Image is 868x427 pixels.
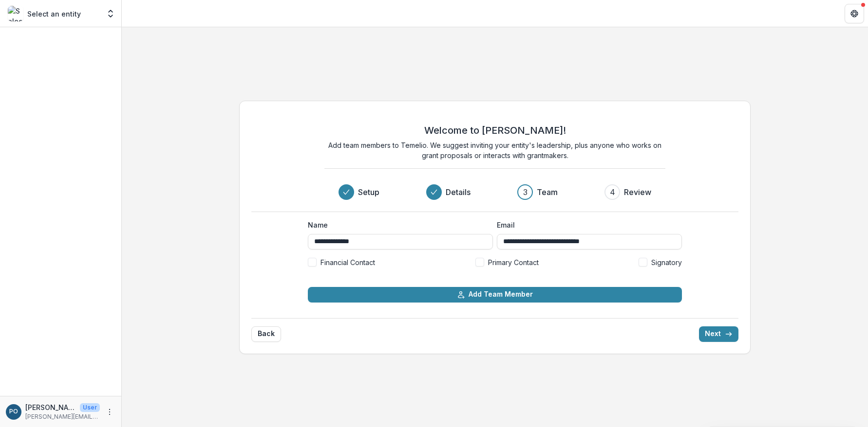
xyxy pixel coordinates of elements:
h2: Welcome to [PERSON_NAME]! [424,125,566,136]
span: Signatory [651,257,682,267]
button: Open entity switcher [104,4,117,23]
button: Get Help [845,4,864,23]
h3: Details [446,186,471,198]
button: Next [699,326,738,342]
label: Name [308,220,487,230]
p: Select an entity [27,9,81,19]
h3: Review [624,186,651,198]
p: User [80,403,100,412]
span: Financial Contact [321,257,375,267]
button: Back [251,326,281,342]
p: [PERSON_NAME] [25,402,76,412]
div: 4 [610,186,615,198]
h3: Team [537,186,558,198]
img: Select an entity [8,6,23,21]
h3: Setup [358,186,379,198]
label: Email [497,220,676,230]
div: 3 [523,186,528,198]
div: Patrick Ohrman [9,409,18,415]
button: Add Team Member [308,287,682,302]
p: [PERSON_NAME][EMAIL_ADDRESS][PERSON_NAME][DOMAIN_NAME] [25,412,100,421]
button: More [104,406,115,418]
p: Add team members to Temelio. We suggest inviting your entity's leadership, plus anyone who works ... [324,140,665,160]
span: Primary Contact [488,257,539,267]
div: Progress [339,184,651,200]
